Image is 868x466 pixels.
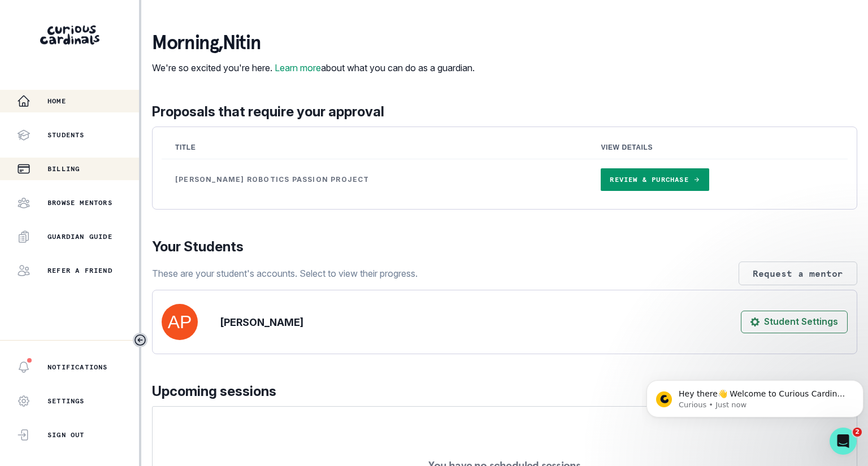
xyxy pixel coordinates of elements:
[152,32,475,54] p: morning , Nitin
[152,102,857,122] p: Proposals that require your approval
[741,311,848,333] button: Student Settings
[47,198,112,207] p: Browse Mentors
[853,428,862,437] span: 2
[152,237,857,257] p: Your Students
[162,159,587,201] td: [PERSON_NAME] Robotics Passion Project
[601,168,709,191] a: Review & Purchase
[47,266,112,275] p: Refer a friend
[47,130,85,140] p: Students
[830,428,857,455] iframe: Intercom live chat
[162,304,198,340] img: svg
[152,381,857,402] p: Upcoming sessions
[642,356,868,435] iframe: Intercom notifications message
[47,97,66,106] p: Home
[152,267,418,280] p: These are your student's accounts. Select to view their progress.
[162,136,587,159] th: Title
[152,61,475,75] p: We're so excited you're here. about what you can do as a guardian.
[220,315,303,330] p: [PERSON_NAME]
[47,164,80,173] p: Billing
[47,430,85,439] p: Sign Out
[47,232,112,241] p: Guardian Guide
[739,262,857,285] button: Request a mentor
[275,62,321,73] a: Learn more
[40,25,99,45] img: Curious Cardinals Logo
[47,363,108,372] p: Notifications
[47,397,85,406] p: Settings
[587,136,848,159] th: View Details
[133,333,147,347] button: Toggle sidebar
